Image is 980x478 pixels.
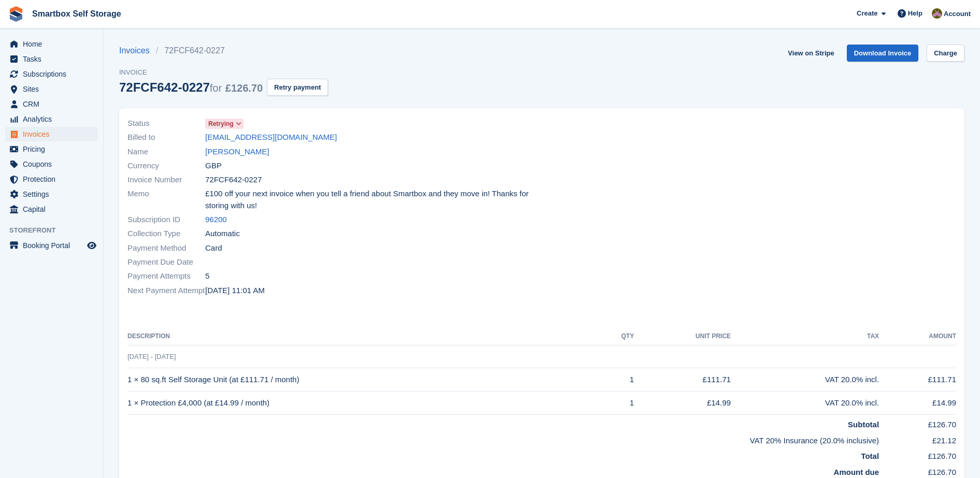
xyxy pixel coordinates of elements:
[205,270,209,282] span: 5
[205,188,536,211] span: £100 off your next invoice when you tell a friend about Smartbox and they move in! Thanks for sto...
[127,174,205,186] span: Invoice Number
[267,79,328,96] button: Retry payment
[634,392,731,415] td: £14.99
[127,368,599,392] td: 1 × 80 sq.ft Self Storage Unit (at £111.71 / month)
[127,256,205,268] span: Payment Due Date
[5,97,98,111] a: menu
[23,37,85,51] span: Home
[119,45,328,57] nav: breadcrumbs
[8,6,24,22] img: stora-icon-8386f47178a22dfd0bd8f6a31ec36ba5ce8667c1dd55bd0f319d3a0aa187defe.svg
[23,112,85,126] span: Analytics
[5,82,98,96] a: menu
[205,242,222,254] span: Card
[847,45,919,62] a: Download Invoice
[127,228,205,240] span: Collection Type
[23,127,85,141] span: Invoices
[23,52,85,66] span: Tasks
[127,214,205,226] span: Subscription ID
[127,285,205,297] span: Next Payment Attempt
[5,172,98,186] a: menu
[23,172,85,186] span: Protection
[5,157,98,171] a: menu
[127,270,205,282] span: Payment Attempts
[23,238,85,253] span: Booking Portal
[127,242,205,254] span: Payment Method
[5,142,98,156] a: menu
[834,468,879,476] strong: Amount due
[731,374,879,386] div: VAT 20.0% incl.
[127,431,879,447] td: VAT 20% Insurance (20.0% inclusive)
[634,368,731,392] td: £111.71
[5,112,98,126] a: menu
[205,160,222,172] span: GBP
[23,142,85,156] span: Pricing
[879,431,956,447] td: £21.12
[23,187,85,201] span: Settings
[879,415,956,431] td: £126.70
[205,118,244,129] a: Retrying
[731,328,879,345] th: Tax
[23,67,85,81] span: Subscriptions
[208,119,234,128] span: Retrying
[225,82,263,94] span: £126.70
[879,446,956,462] td: £126.70
[205,174,262,186] span: 72FCF642-0227
[127,146,205,158] span: Name
[5,187,98,201] a: menu
[119,80,263,94] div: 72FCF642-0227
[119,45,156,57] a: Invoices
[857,8,877,19] span: Create
[5,202,98,216] a: menu
[23,97,85,111] span: CRM
[599,392,634,415] td: 1
[5,52,98,66] a: menu
[908,8,922,19] span: Help
[127,188,205,211] span: Memo
[599,368,634,392] td: 1
[5,67,98,81] a: menu
[127,392,599,415] td: 1 × Protection £4,000 (at £14.99 / month)
[119,67,328,78] span: Invoice
[23,82,85,96] span: Sites
[599,328,634,345] th: QTY
[731,397,879,409] div: VAT 20.0% incl.
[28,5,125,22] a: Smartbox Self Storage
[634,328,731,345] th: Unit Price
[5,127,98,141] a: menu
[205,132,337,143] a: [EMAIL_ADDRESS][DOMAIN_NAME]
[932,8,942,19] img: Kayleigh Devlin
[927,45,964,62] a: Charge
[86,239,98,252] a: Preview store
[210,82,222,94] span: for
[784,45,838,62] a: View on Stripe
[5,238,98,253] a: menu
[205,285,265,297] time: 2025-08-21 10:01:20 UTC
[127,118,205,129] span: Status
[5,37,98,51] a: menu
[23,157,85,171] span: Coupons
[879,392,956,415] td: £14.99
[205,214,227,226] a: 96200
[861,452,879,460] strong: Total
[127,160,205,172] span: Currency
[9,225,103,236] span: Storefront
[23,202,85,216] span: Capital
[205,228,240,240] span: Automatic
[127,328,599,345] th: Description
[944,9,971,19] span: Account
[205,146,269,158] a: [PERSON_NAME]
[127,353,176,360] span: [DATE] - [DATE]
[879,328,956,345] th: Amount
[848,420,879,429] strong: Subtotal
[879,368,956,392] td: £111.71
[127,132,205,143] span: Billed to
